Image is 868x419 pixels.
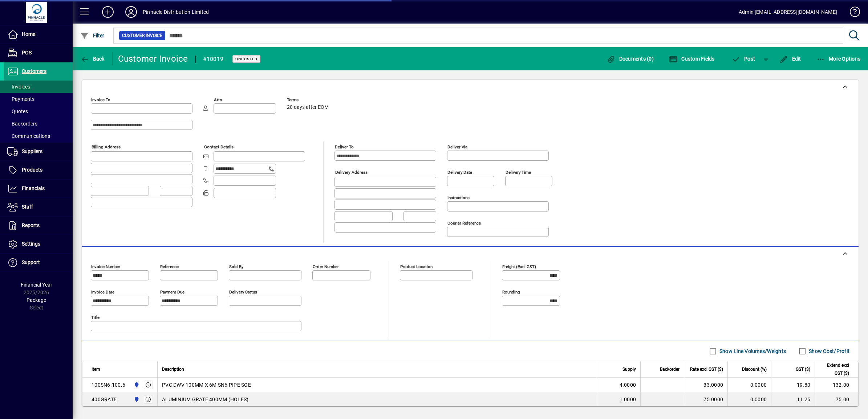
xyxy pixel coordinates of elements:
[92,396,117,403] div: 400GRATE
[4,118,73,130] a: Backorders
[22,204,33,210] span: Staff
[132,395,140,403] span: Pinnacle Distribution
[718,348,786,355] label: Show Line Volumes/Weights
[669,56,715,62] span: Custom Fields
[4,93,73,105] a: Payments
[287,104,329,110] span: 20 days after EOM
[91,289,114,295] mat-label: Invoice date
[7,108,28,114] span: Quotes
[118,53,188,65] div: Customer Invoice
[620,396,636,403] span: 1.0000
[203,53,224,65] div: #10019
[4,217,73,235] a: Reports
[22,68,46,74] span: Customers
[779,56,801,62] span: Edit
[771,378,815,392] td: 19.80
[229,264,243,269] mat-label: Sold by
[605,52,656,65] button: Documents (0)
[22,31,35,37] span: Home
[22,259,40,265] span: Support
[502,289,520,295] mat-label: Rounding
[160,264,179,269] mat-label: Reference
[815,52,863,65] button: More Options
[690,365,723,373] span: Rate excl GST ($)
[22,222,40,228] span: Reports
[816,56,861,62] span: More Options
[80,33,105,38] span: Filter
[313,264,339,269] mat-label: Order number
[4,161,73,179] a: Products
[4,25,73,44] a: Home
[7,133,50,139] span: Communications
[22,148,42,154] span: Suppliers
[214,97,222,102] mat-label: Attn
[844,1,859,25] a: Knowledge Base
[235,57,257,61] span: Unposted
[622,365,636,373] span: Supply
[4,254,73,272] a: Support
[162,381,251,389] span: PVC DWV 100MM X 6M SN6 PIPE SOE
[815,378,858,392] td: 132.00
[728,52,759,65] button: Post
[667,52,717,65] button: Custom Fields
[22,241,40,247] span: Settings
[727,392,771,407] td: 0.0000
[4,198,73,216] a: Staff
[807,348,849,355] label: Show Cost/Profit
[122,32,162,39] span: Customer Invoice
[287,98,330,102] span: Terms
[778,52,803,65] button: Edit
[91,315,100,320] mat-label: Title
[91,97,110,102] mat-label: Invoice To
[447,170,472,175] mat-label: Delivery date
[607,56,654,62] span: Documents (0)
[4,180,73,198] a: Financials
[119,5,143,19] button: Profile
[7,96,35,102] span: Payments
[92,365,100,373] span: Item
[660,365,680,373] span: Backorder
[22,167,42,173] span: Products
[742,365,767,373] span: Discount (%)
[229,289,257,295] mat-label: Delivery status
[4,130,73,142] a: Communications
[4,105,73,118] a: Quotes
[739,6,837,18] div: Admin [EMAIL_ADDRESS][DOMAIN_NAME]
[92,381,125,389] div: 100SN6.100.6
[689,381,723,389] div: 33.0000
[447,221,481,226] mat-label: Courier Reference
[689,396,723,403] div: 75.0000
[27,297,46,303] span: Package
[4,44,73,62] a: POS
[78,52,106,65] button: Back
[796,365,810,373] span: GST ($)
[819,361,849,377] span: Extend excl GST ($)
[80,56,105,62] span: Back
[4,235,73,253] a: Settings
[132,381,140,389] span: Pinnacle Distribution
[162,365,184,373] span: Description
[143,6,209,18] div: Pinnacle Distribution Limited
[162,396,248,403] span: ALUMINIUM GRATE 400MM (HOLES)
[7,121,37,127] span: Backorders
[447,144,467,149] mat-label: Deliver via
[78,29,106,42] button: Filter
[620,381,636,389] span: 4.0000
[91,264,120,269] mat-label: Invoice number
[732,56,755,62] span: ost
[22,50,32,56] span: POS
[73,52,113,65] app-page-header-button: Back
[744,56,747,62] span: P
[160,289,184,295] mat-label: Payment due
[506,170,531,175] mat-label: Delivery time
[815,392,858,407] td: 75.00
[447,195,470,200] mat-label: Instructions
[335,144,354,149] mat-label: Deliver To
[4,81,73,93] a: Invoices
[96,5,119,19] button: Add
[4,143,73,161] a: Suppliers
[400,264,433,269] mat-label: Product location
[727,378,771,392] td: 0.0000
[502,264,536,269] mat-label: Freight (excl GST)
[7,84,30,90] span: Invoices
